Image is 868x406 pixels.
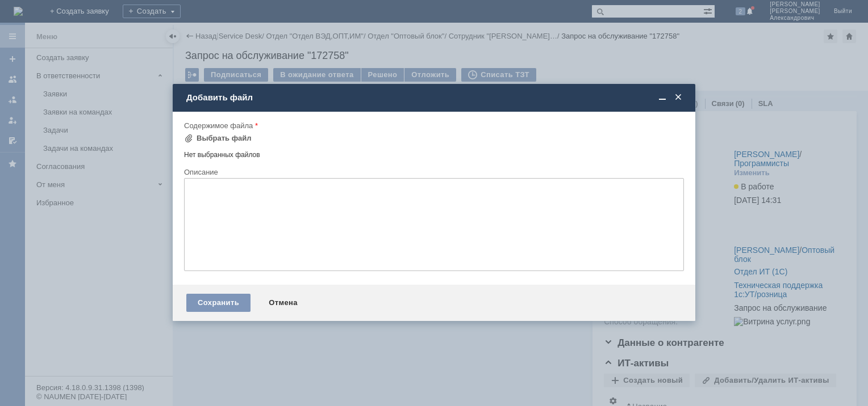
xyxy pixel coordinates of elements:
div: Выбрать файл [197,134,252,143]
span: Свернуть (Ctrl + M) [657,92,668,103]
div: Нет выбранных файлов [184,146,684,159]
div: Описание [184,168,682,176]
div: Содержимое файла [184,122,682,129]
div: Добавить файл [186,92,684,103]
span: Закрыть [673,92,684,103]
